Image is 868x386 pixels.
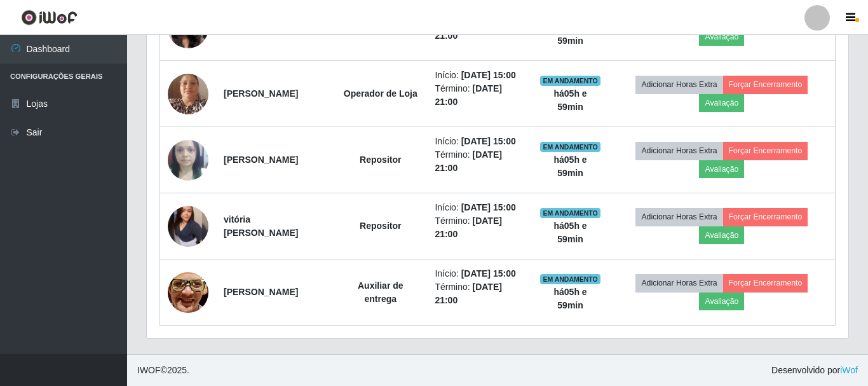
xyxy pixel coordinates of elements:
li: Término: [435,214,524,241]
li: Início: [435,69,524,82]
span: © 2025 . [137,364,189,377]
span: EM ANDAMENTO [540,142,600,152]
strong: há 05 h e 59 min [553,287,587,310]
time: [DATE] 15:00 [461,70,516,80]
strong: [PERSON_NAME] [224,287,298,297]
strong: [PERSON_NAME] [224,88,298,99]
strong: há 05 h e 59 min [553,221,587,244]
li: Início: [435,135,524,148]
button: Avaliação [699,226,744,244]
span: EM ANDAMENTO [540,76,600,86]
button: Forçar Encerramento [723,208,808,226]
button: Avaliação [699,160,744,178]
strong: Operador de Loja [344,88,417,99]
a: iWof [840,365,858,375]
button: Avaliação [699,94,744,112]
img: 1730323738403.jpeg [168,58,208,130]
img: CoreUI Logo [21,10,78,25]
li: Início: [435,267,524,280]
strong: há 05 h e 59 min [553,155,587,178]
li: Término: [435,82,524,109]
button: Forçar Encerramento [723,274,808,292]
li: Término: [435,280,524,307]
span: EM ANDAMENTO [540,208,600,218]
span: Desenvolvido por [771,364,858,377]
button: Adicionar Horas Extra [635,208,722,226]
time: [DATE] 15:00 [461,202,516,212]
strong: há 05 h e 59 min [553,88,587,112]
strong: vitória [PERSON_NAME] [224,214,298,238]
img: 1725023751160.jpeg [168,133,208,187]
li: Início: [435,201,524,214]
strong: Auxiliar de entrega [358,280,403,304]
li: Término: [435,148,524,175]
button: Avaliação [699,293,744,310]
span: EM ANDAMENTO [540,274,600,284]
strong: [PERSON_NAME] [224,155,298,165]
button: Forçar Encerramento [723,76,808,93]
button: Adicionar Horas Extra [635,274,722,292]
img: 1746551747350.jpeg [168,206,208,247]
strong: Repositor [360,155,401,165]
time: [DATE] 15:00 [461,268,516,279]
strong: Repositor [360,221,401,231]
button: Adicionar Horas Extra [635,142,722,160]
button: Forçar Encerramento [723,142,808,160]
time: [DATE] 15:00 [461,136,516,146]
img: 1742865163838.jpeg [168,255,208,329]
span: IWOF [137,365,161,375]
button: Avaliação [699,28,744,46]
button: Adicionar Horas Extra [635,76,722,93]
